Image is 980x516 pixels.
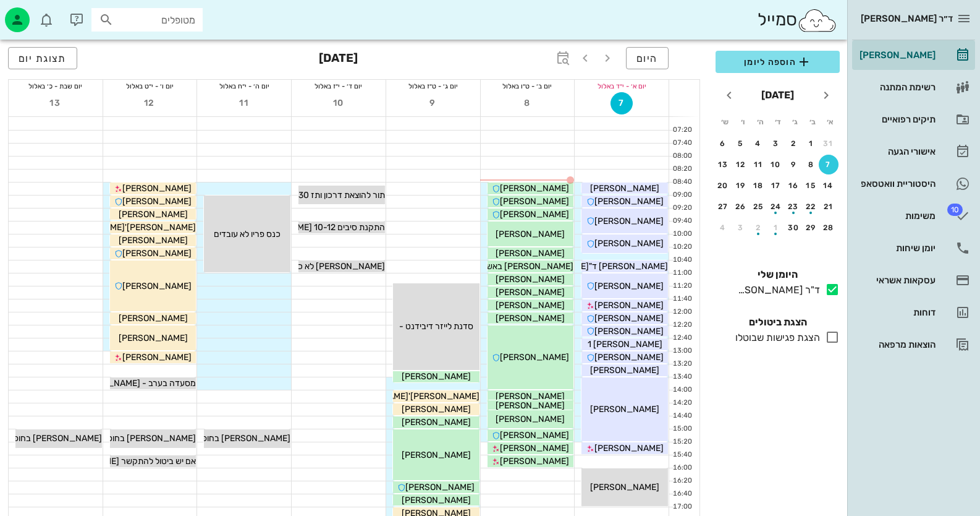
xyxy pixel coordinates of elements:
div: משימות [857,211,936,221]
div: 11:40 [669,294,695,304]
div: 08:00 [669,151,695,161]
span: [PERSON_NAME] בחופשה [96,433,196,444]
span: [PERSON_NAME] [500,456,569,467]
span: [PERSON_NAME] [500,209,569,220]
div: 09:00 [669,190,695,200]
div: 7 [819,160,838,169]
span: [PERSON_NAME] [594,238,664,249]
button: 4 [713,218,733,238]
button: חודש הבא [718,84,740,106]
span: 9 [422,98,444,108]
div: 14:20 [669,398,695,408]
div: 15:20 [669,437,695,447]
div: 17:00 [669,502,695,512]
button: 7 [610,92,633,114]
span: הוספה ליומן [725,54,830,69]
button: 7 [819,155,838,174]
div: 13:00 [669,346,695,356]
div: 12 [731,160,751,169]
button: 30 [784,218,803,238]
span: [PERSON_NAME] [500,352,569,363]
div: הוצאות מרפאה [857,340,936,350]
span: 8 [516,98,538,108]
button: 1 [801,134,821,153]
button: 2 [784,134,803,153]
button: 15 [801,176,821,196]
div: 3 [766,139,786,148]
div: סמייל [758,7,837,33]
div: יום א׳ - י״ד באלול [575,80,669,92]
button: 18 [748,176,768,196]
span: [PERSON_NAME] [402,495,471,505]
th: ג׳ [787,111,803,132]
span: [PERSON_NAME] באשס [481,261,573,272]
button: 31 [819,134,838,153]
button: 8 [516,92,538,114]
button: 8 [801,155,821,174]
span: [PERSON_NAME] [122,281,192,291]
a: אישורי הגעה [852,137,975,166]
span: מסעדה בערב - [PERSON_NAME] [71,378,196,389]
span: [PERSON_NAME] [594,300,664,311]
div: 10:40 [669,255,695,265]
span: [PERSON_NAME] [594,216,664,226]
span: [PERSON_NAME] 1 [588,339,662,350]
span: [PERSON_NAME] [594,196,664,207]
div: 08:20 [669,164,695,174]
button: 25 [748,197,768,217]
div: 08:40 [669,177,695,187]
th: ש׳ [717,111,733,132]
button: 21 [819,197,838,217]
span: כנס פריו לא עובדים [214,229,281,239]
div: 25 [748,202,768,211]
span: [PERSON_NAME] [496,391,565,402]
div: דוחות [857,307,936,317]
div: 16:20 [669,476,695,486]
div: 4 [748,139,768,148]
div: רשימת המתנה [857,82,936,92]
h4: הצגת ביטולים [716,315,840,330]
div: 14:00 [669,385,695,395]
div: יום ו׳ - י״ט באלול [103,80,197,92]
span: [PERSON_NAME] [496,313,565,324]
div: 24 [766,202,786,211]
div: 17 [766,181,786,190]
div: 09:20 [669,203,695,213]
button: 26 [731,197,751,217]
div: 28 [819,223,838,232]
span: [PERSON_NAME] [122,248,192,259]
span: [PERSON_NAME] [402,404,471,415]
span: [PERSON_NAME] [402,417,471,428]
div: 29 [801,223,821,232]
div: 2 [784,139,803,148]
button: 9 [422,92,444,114]
div: 15 [801,181,821,190]
span: ד״ר [PERSON_NAME] [861,13,953,24]
span: [PERSON_NAME] [119,333,188,343]
button: תצוגת יום [8,47,77,69]
div: 1 [766,223,786,232]
button: 12 [731,155,751,174]
span: 12 [139,98,161,108]
button: 5 [731,134,751,153]
div: 11:20 [669,281,695,291]
span: [PERSON_NAME] [119,209,188,220]
div: יום שבת - כ׳ באלול [9,80,103,92]
a: רשימת המתנה [852,72,975,102]
button: 3 [731,218,751,238]
span: [PERSON_NAME] [500,196,569,207]
div: יום ה׳ - י״ח באלול [197,80,291,92]
div: 9 [784,160,803,169]
div: 27 [713,202,733,211]
span: 13 [44,98,67,108]
button: 10 [766,155,786,174]
div: 5 [731,139,751,148]
span: סדנת לייזר דיבידנט - [399,321,473,332]
div: 10:20 [669,242,695,252]
button: 27 [713,197,733,217]
div: 22 [801,202,821,211]
div: עסקאות אשראי [857,275,936,285]
span: [PERSON_NAME] בחופשה [190,433,290,444]
span: [PERSON_NAME] [590,482,659,492]
button: 6 [713,134,733,153]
